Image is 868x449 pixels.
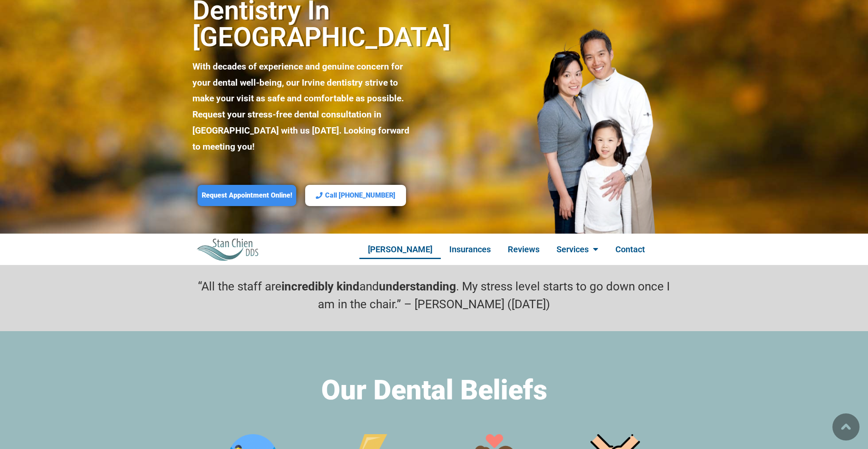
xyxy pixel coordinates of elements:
[499,240,548,259] a: Reviews
[281,279,359,293] strong: incredibly kind
[192,278,676,313] p: “All the staff are and . My stress level starts to go down once I am in the chair.” – [PERSON_NAM...
[441,240,499,259] a: Insurances
[548,240,607,259] a: Services
[197,238,259,260] img: Stan Chien DDS Best Irvine Dentist Logo
[202,191,292,200] span: Request Appointment Online!
[192,374,676,407] h2: Our Dental Beliefs
[607,240,654,259] a: Contact
[342,240,671,259] nav: Menu
[359,240,441,259] a: [PERSON_NAME]
[325,191,395,200] span: Call [PHONE_NUMBER]
[192,59,410,155] p: With decades of experience and genuine concern for your dental well-being, our Irvine dentistry s...
[305,185,406,206] a: Call [PHONE_NUMBER]
[198,185,296,206] a: Request Appointment Online!
[379,279,456,293] strong: understanding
